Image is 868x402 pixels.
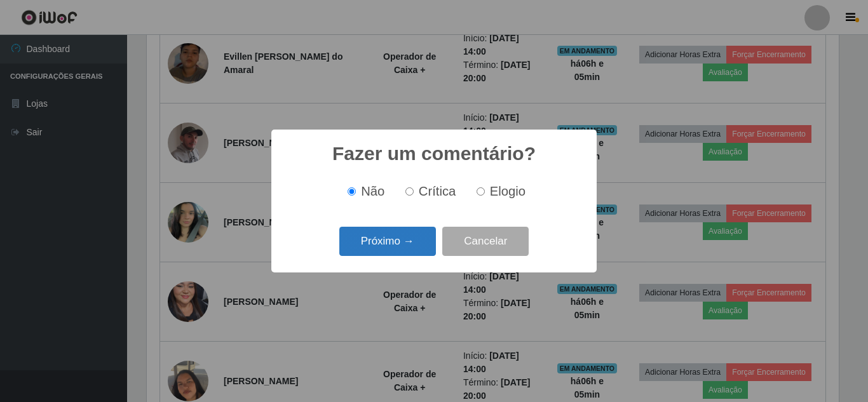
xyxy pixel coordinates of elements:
input: Elogio [477,187,485,196]
button: Cancelar [442,227,529,257]
button: Próximo → [339,227,436,257]
input: Crítica [405,187,414,196]
h2: Fazer um comentário? [332,142,536,165]
span: Não [361,184,384,198]
input: Não [348,187,356,196]
span: Elogio [490,184,526,198]
span: Crítica [419,184,456,198]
